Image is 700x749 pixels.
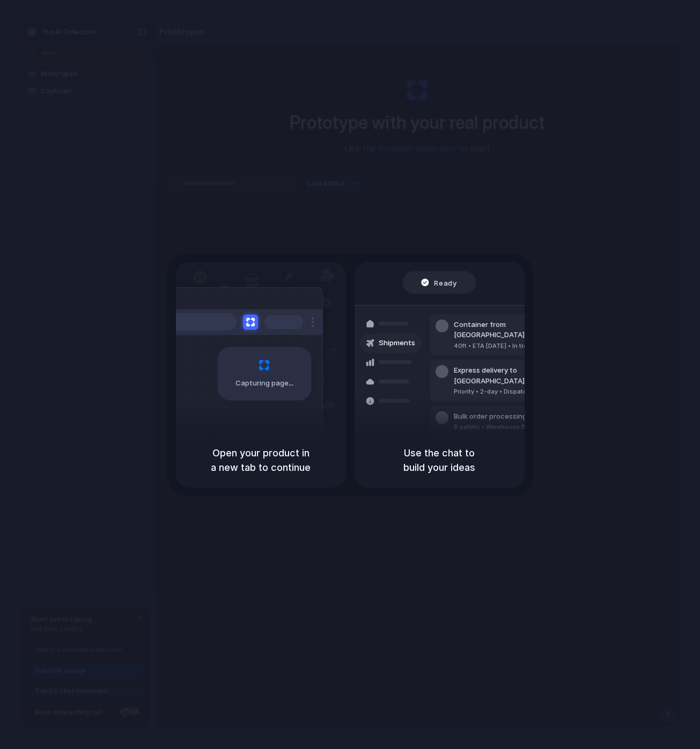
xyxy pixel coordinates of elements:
div: 8 pallets • Warehouse B • Packed [454,423,554,432]
div: Priority • 2-day • Dispatched [454,387,570,396]
div: Container from [GEOGRAPHIC_DATA] [454,319,570,340]
span: Capturing page [235,378,295,389]
div: Bulk order processing [454,411,554,422]
h5: Use the chat to build your ideas [367,446,512,475]
h5: Open your product in a new tab to continue [189,446,333,475]
span: Shipments [379,338,415,348]
div: 40ft • ETA [DATE] • In transit [454,341,570,351]
span: Ready [434,277,457,288]
div: Express delivery to [GEOGRAPHIC_DATA] [454,365,570,386]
